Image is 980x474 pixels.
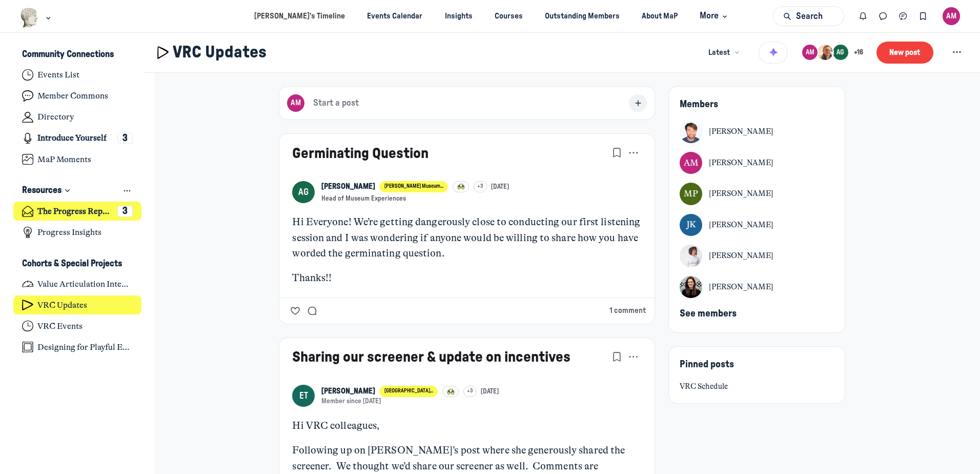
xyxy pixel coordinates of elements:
[491,183,509,191] a: [DATE]
[37,321,83,331] h4: VRC Events
[292,350,570,365] a: Sharing our screener & update on incentives
[287,94,305,112] div: AM
[292,214,641,262] p: Hi Everyone! We’re getting dangerously close to conducting our first listening session and I was ...
[292,181,314,203] div: AG
[321,397,499,406] div: Member since [DATE]
[680,276,833,298] a: View Kelly Cannon profile
[680,360,734,369] span: Pinned posts
[481,387,499,396] a: [DATE]
[680,183,702,205] div: MP
[680,121,833,143] a: View Kyle Bowen profile
[609,349,624,364] button: Bookmarks
[680,214,702,236] div: JK
[37,133,107,143] h4: Introduce Yourself
[876,42,934,64] button: New post
[37,154,91,165] h4: MaP Moments
[117,206,133,217] div: 3
[947,43,967,63] button: Space settings
[709,157,773,169] div: [PERSON_NAME]
[292,385,314,407] div: ET
[305,304,320,318] button: Comment on Germinating Question
[853,6,873,26] button: Notifications
[950,46,964,59] svg: Space settings
[759,39,788,66] button: Summarize
[680,100,718,109] span: Members
[13,87,142,106] a: Member Commons
[609,145,624,161] button: Bookmarks
[13,274,142,293] a: Value Articulation Intensive (Cultural Leadership Lab)
[358,7,432,26] a: Events Calendar
[117,133,133,144] div: 3
[833,45,848,60] div: AG
[13,223,142,242] a: Progress Insights
[288,304,303,318] button: Like the Germinating Question post
[37,206,113,216] h4: The Progress Report
[13,255,142,272] button: Cohorts & Special ProjectsCollapse space
[13,295,142,314] a: VRC Updates
[709,220,773,231] div: [PERSON_NAME]
[321,194,406,203] button: Head of Museum Experiences
[13,182,142,200] button: ResourcesCollapse space
[709,126,773,137] div: [PERSON_NAME]
[633,7,687,26] a: About MaP
[22,49,114,60] h3: Community Connections
[873,6,893,26] button: Direct messages
[22,185,62,196] h3: Resources
[384,388,433,393] span: [GEOGRAPHIC_DATA] ...
[485,7,532,26] a: Courses
[37,300,87,310] h4: VRC Updates
[477,183,483,191] span: +3
[709,282,773,293] div: [PERSON_NAME]
[913,6,933,26] button: Bookmarks
[144,33,980,73] header: Page Header
[854,48,863,57] span: + 16
[702,43,746,63] button: Latest
[680,183,833,205] a: View Meaghan Patterson profile
[279,86,655,121] button: Start a post
[943,7,961,25] div: AM
[13,338,142,357] a: Designing for Playful Engagement
[700,9,730,23] span: More
[313,97,359,109] span: Start a post
[37,70,79,80] h4: Events List
[680,152,833,174] a: View Adam Matheson profile
[802,45,818,60] div: AM
[20,8,39,28] img: Museums as Progress logo
[173,43,267,63] h1: VRC Updates
[292,418,641,434] p: Hi VRC colleagues,
[292,146,428,161] a: Germinating Question
[436,7,481,26] a: Insights
[680,245,833,267] a: View Vivian Zavataro profile
[246,7,354,26] a: [PERSON_NAME]’s Timeline
[321,181,375,192] a: View Amanda Boehm-Garcia profile
[13,317,142,335] a: VRC Events
[680,309,737,319] span: See members
[801,44,863,61] button: +16
[467,387,473,396] span: +3
[384,184,443,189] span: [PERSON_NAME] Museum ...
[13,46,142,64] button: Community ConnectionsCollapse space
[943,7,961,25] button: User menu options
[609,305,646,317] button: 1 comment
[680,308,737,320] button: See members
[13,202,142,221] a: The Progress Report3
[13,108,142,127] a: Directory
[626,145,641,161] div: Post actions
[708,47,730,58] span: Latest
[680,214,833,236] a: View Joan Kanigan profile
[691,7,734,26] button: More
[759,42,788,64] button: Summarize
[292,181,314,203] a: View Amanda Boehm-Garcia profile
[20,7,53,29] button: Museums as Progress logo
[122,185,133,196] button: View space group options
[321,181,509,203] button: View Amanda Boehm-Garcia profile[PERSON_NAME] Museum...+3[DATE]Head of Museum Experiences
[13,129,142,148] a: Introduce Yourself3
[22,259,122,269] h3: Cohorts & Special Projects
[37,342,133,352] h4: Designing for Playful Engagement
[626,349,641,364] button: Post actions
[37,112,74,122] h4: Directory
[536,7,629,26] a: Outstanding Members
